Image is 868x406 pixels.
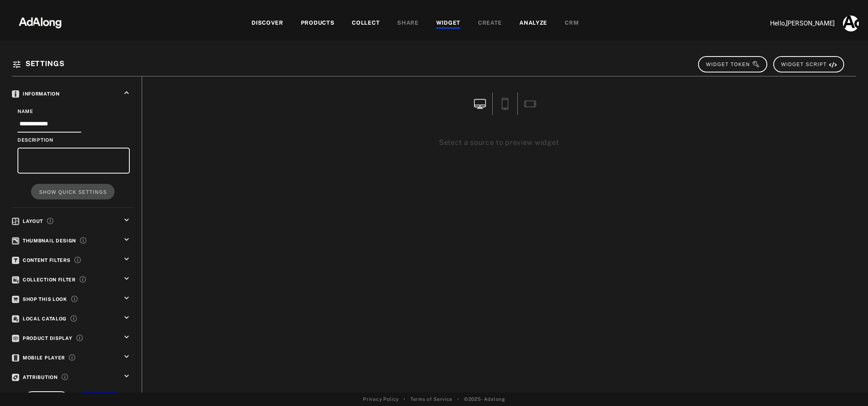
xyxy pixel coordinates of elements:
p: Hello, [PERSON_NAME] [755,19,835,28]
img: 63233d7d88ed69de3c212112c67096b6.png [5,10,75,34]
span: SHOW QUICK SETTINGS [39,189,107,195]
div: Name [18,108,130,115]
span: Shop This Look [12,297,67,302]
span: Layout [12,219,43,224]
div: WIDGET [436,19,460,28]
div: DISCOVER [252,19,283,28]
a: Terms of Service [410,396,453,403]
span: Product Display [12,336,72,341]
span: WIDGET SCRIPT [781,62,837,67]
i: keyboard_arrow_down [122,294,131,303]
button: WIDGET TOKEN [698,56,767,72]
img: AAuE7mCcxfrEYqyvOQj0JEqcpTTBGQ1n7nJRUNytqTeM [843,16,859,31]
div: SHARE [397,19,419,28]
span: Settings [25,59,64,68]
i: keyboard_arrow_down [122,352,131,361]
div: ANALYZE [519,19,547,28]
div: CREATE [478,19,502,28]
div: CRM [565,19,579,28]
i: keyboard_arrow_down [122,235,131,244]
span: • [404,396,406,403]
i: keyboard_arrow_down [122,255,131,264]
i: keyboard_arrow_down [122,372,131,381]
i: keyboard_arrow_up [122,88,131,97]
i: keyboard_arrow_down [122,216,131,224]
span: Set minimum and maximum content limits and filter by rights, diffusion, and product links [74,256,81,263]
span: Collection Filter [12,277,76,283]
span: Mobile Player [12,355,65,361]
span: Content Filters [12,258,70,263]
button: WIDGET SCRIPT [773,56,844,72]
i: keyboard_arrow_down [122,333,131,342]
span: Configure how media is displayed and interacted with on mobile devices [69,353,75,361]
button: SHOW QUICK SETTINGS [31,184,114,199]
span: WIDGET TOKEN [706,62,760,67]
div: Description [18,137,130,144]
span: Local Catalog [12,316,66,322]
span: Control how many products are shown and whether to display only exact or similar product matches [76,334,83,341]
span: Use this field if you want to display UGCs that are only present in the specified collection(s) [80,275,86,283]
button: Account settings [841,14,861,33]
span: • [457,396,459,403]
span: Customize the appearance of your UGC thumbnails including shape, corners, and creator information... [80,236,86,244]
div: Select a source to preview widget [310,137,688,148]
span: Attribution [12,375,58,380]
i: keyboard_arrow_down [122,313,131,322]
div: PRODUCTS [301,19,335,28]
a: Privacy Policy [363,396,399,403]
span: Choose how your UGCs are displayed and configure the layout settings [47,217,53,224]
span: Information [12,91,60,97]
span: © 2025 - Adalong [464,396,505,403]
span: Control whether to display AdAlong branding and attribution on your widget [62,373,68,380]
span: Thumbnail Design [12,238,76,244]
i: keyboard_arrow_down [122,274,131,283]
div: COLLECT [352,19,380,28]
span: Choose a specific country or region catalog to display localized product recommendations [70,314,77,322]
iframe: Chat Widget [828,368,868,406]
span: Configure how product recommendations are displayed when users interact with your UGCs [71,295,78,302]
